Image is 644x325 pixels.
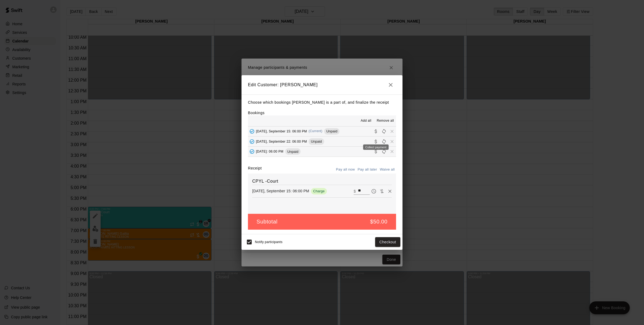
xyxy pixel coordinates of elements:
[354,189,356,194] p: $
[311,189,327,193] span: Charge
[309,129,323,133] span: (Current)
[378,189,386,193] span: Waive payment
[370,218,387,225] h5: $50.00
[241,75,402,95] h2: Edit Customer: [PERSON_NAME]
[248,127,256,135] button: Added - Collect Payment
[248,165,262,174] label: Receipt
[257,218,277,225] h5: Subtotal
[388,139,396,143] span: Remove
[309,139,324,143] span: Unpaid
[372,129,380,133] span: Collect payment
[372,139,380,143] span: Collect payment
[361,118,371,124] span: Add all
[372,149,380,153] span: Collect payment
[256,139,307,143] span: [DATE], September 22: 06:00 PM
[386,187,394,195] button: Remove
[363,145,389,150] div: Collect payment
[357,117,375,125] button: Add all
[252,178,392,185] h6: CPYL -Court
[248,138,256,146] button: Added - Collect Payment
[377,118,394,124] span: Remove all
[335,165,356,174] button: Pay all now
[388,149,396,153] span: Remove
[380,149,388,153] span: Reschedule
[248,99,396,106] p: Choose which bookings [PERSON_NAME] is a part of, and finalize the receipt
[252,188,309,194] p: [DATE], September 15: 06:00 PM
[380,139,388,143] span: Reschedule
[378,165,396,174] button: Waive all
[256,150,283,153] span: [DATE]: 06:00 PM
[255,240,283,244] span: Notify participants
[248,127,396,136] button: Added - Collect Payment[DATE], September 15: 06:00 PM(Current)UnpaidCollect paymentRescheduleRemove
[324,129,339,133] span: Unpaid
[375,117,396,125] button: Remove all
[248,147,396,157] button: Added - Collect Payment[DATE]: 06:00 PMUnpaidCollect paymentRescheduleRemove
[248,147,256,156] button: Added - Collect Payment
[375,237,400,247] button: Checkout
[248,136,396,146] button: Added - Collect Payment[DATE], September 22: 06:00 PMUnpaidCollect paymentRescheduleRemove
[388,129,396,133] span: Remove
[248,111,265,115] label: Bookings
[356,165,379,174] button: Pay all later
[285,150,301,154] span: Unpaid
[380,129,388,133] span: Reschedule
[370,189,378,193] span: Pay later
[256,129,307,133] span: [DATE], September 15: 06:00 PM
